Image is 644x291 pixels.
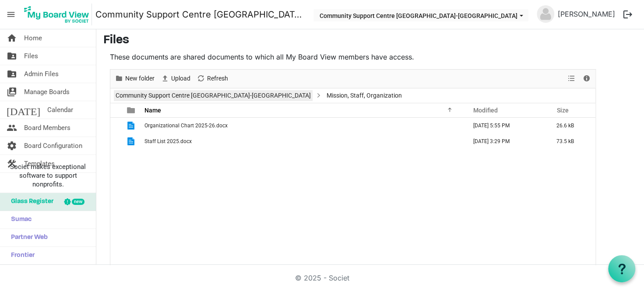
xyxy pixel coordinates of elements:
[581,73,593,84] button: Details
[313,9,528,21] button: Community Support Centre Haldimand-Norfolk dropdownbutton
[110,118,122,133] td: checkbox
[24,119,70,137] span: Board Members
[47,101,73,119] span: Calendar
[7,65,17,83] span: folder_shared
[564,70,579,88] div: View
[159,73,192,84] button: Upload
[24,137,82,154] span: Board Configuration
[24,29,42,47] span: Home
[464,118,547,133] td: September 17, 2025 5:55 PM column header Modified
[547,118,595,133] td: 26.6 kB is template cell column header Size
[7,83,17,101] span: switch_account
[21,4,95,25] a: My Board View Logo
[144,107,161,114] span: Name
[554,5,619,23] a: [PERSON_NAME]
[619,5,637,24] button: logout
[556,107,568,114] span: Size
[7,193,53,210] span: Glass Register
[21,4,92,25] img: My Board View Logo
[95,6,305,23] a: Community Support Centre [GEOGRAPHIC_DATA]-[GEOGRAPHIC_DATA]
[114,90,313,101] a: Community Support Centre [GEOGRAPHIC_DATA]-[GEOGRAPHIC_DATA]
[122,133,142,149] td: is template cell column header type
[7,211,32,228] span: Sumac
[566,73,577,84] button: View dropdownbutton
[7,101,40,119] span: [DATE]
[325,90,404,101] span: Mission, Staff, Organization
[7,29,17,47] span: home
[142,133,464,149] td: Staff List 2025.docx is template cell column header Name
[24,83,70,101] span: Manage Boards
[72,199,84,205] div: new
[7,137,17,154] span: settings
[142,118,464,133] td: Organizational Chart 2025-26.docx is template cell column header Name
[110,52,596,62] p: These documents are shared documents to which all My Board View members have access.
[7,155,17,172] span: construction
[7,119,17,137] span: people
[170,73,191,84] span: Upload
[547,133,595,149] td: 73.5 kB is template cell column header Size
[473,107,498,114] span: Modified
[7,229,48,246] span: Partner Web
[7,47,17,65] span: folder_shared
[124,73,155,84] span: New folder
[4,162,92,189] span: Societ makes exceptional software to support nonprofits.
[206,73,229,84] span: Refresh
[194,70,231,88] div: Refresh
[158,70,194,88] div: Upload
[3,6,19,23] span: menu
[112,70,158,88] div: New folder
[113,73,156,84] button: New folder
[122,118,142,133] td: is template cell column header type
[7,247,35,264] span: Frontier
[295,273,349,282] a: © 2025 - Societ
[464,133,547,149] td: September 18, 2025 3:29 PM column header Modified
[103,33,637,48] h3: Files
[579,70,594,88] div: Details
[195,73,230,84] button: Refresh
[144,123,228,129] span: Organizational Chart 2025-26.docx
[144,138,192,144] span: Staff List 2025.docx
[24,155,55,172] span: Templates
[24,47,38,65] span: Files
[24,65,59,83] span: Admin Files
[537,5,554,23] img: no-profile-picture.svg
[110,133,122,149] td: checkbox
